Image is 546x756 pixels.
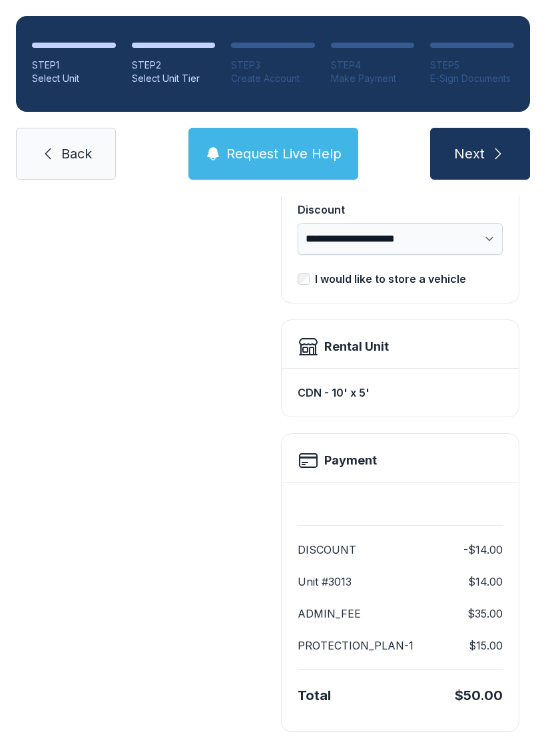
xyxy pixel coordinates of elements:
[331,59,415,72] div: STEP 4
[298,574,352,590] dt: Unit #3013
[315,271,466,287] div: I would like to store a vehicle
[430,59,514,72] div: STEP 5
[298,202,503,218] div: Discount
[331,72,415,85] div: Make Payment
[32,72,116,85] div: Select Unit
[231,72,315,85] div: Create Account
[231,59,315,72] div: STEP 3
[298,223,503,255] select: Discount
[298,379,503,406] div: CDN - 10' x 5'
[454,144,485,163] span: Next
[298,542,356,558] dt: DISCOUNT
[298,686,331,705] div: Total
[61,144,92,163] span: Back
[468,574,503,590] dd: $14.00
[298,606,361,622] dt: ADMIN_FEE
[132,59,216,72] div: STEP 2
[132,72,216,85] div: Select Unit Tier
[226,144,342,163] span: Request Live Help
[32,59,116,72] div: STEP 1
[430,72,514,85] div: E-Sign Documents
[463,542,503,558] dd: -$14.00
[467,606,503,622] dd: $35.00
[455,686,503,705] div: $50.00
[298,638,413,654] dt: PROTECTION_PLAN-1
[469,638,503,654] dd: $15.00
[324,451,377,470] h2: Payment
[324,337,389,356] div: Rental Unit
